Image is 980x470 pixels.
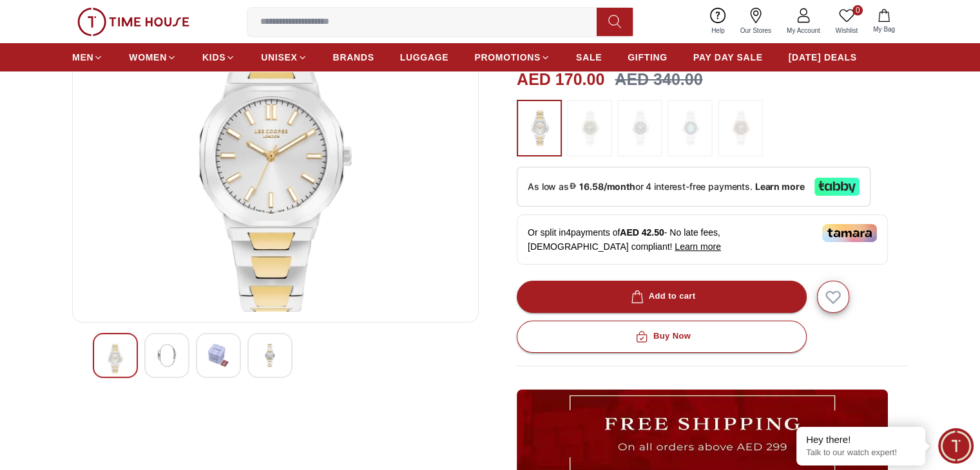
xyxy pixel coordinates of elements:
button: Buy Now [517,321,807,353]
a: [DATE] DEALS [789,46,857,69]
img: ... [77,8,189,36]
a: MEN [72,46,103,69]
button: Add to cart [517,281,807,313]
a: UNISEX [261,46,307,69]
img: ... [674,106,706,150]
span: AED 42.50 [620,227,664,238]
img: ... [523,106,555,150]
img: ... [573,106,606,150]
img: ... [624,106,656,150]
a: BRANDS [333,46,374,69]
div: Add to cart [628,289,696,304]
span: GIFTING [628,51,668,64]
span: Our Stores [735,26,776,35]
a: PAY DAY SALE [693,46,763,69]
span: PAY DAY SALE [693,51,763,64]
div: Chat Widget [938,428,974,464]
span: UNISEX [261,51,297,64]
span: 0 [852,5,863,15]
span: BRANDS [333,51,374,64]
a: WOMEN [129,46,177,69]
h2: AED 170.00 [517,68,604,92]
a: 0Wishlist [828,5,865,38]
span: My Account [782,26,825,35]
img: Lee Cooper Women's Silver Dial Analog Watch - LC07953.230 [207,344,230,367]
span: KIDS [202,51,226,64]
span: Learn more [675,241,721,252]
a: Our Stores [733,5,779,38]
span: Wishlist [831,26,863,35]
img: Tamara [822,224,877,242]
span: MEN [72,51,93,64]
p: Talk to our watch expert! [806,447,916,458]
a: LUGGAGE [400,46,449,69]
span: SALE [576,51,602,64]
img: Lee Cooper Women's Silver Dial Analog Watch - LC07953.230 [258,344,282,367]
a: GIFTING [628,46,668,69]
a: PROMOTIONS [474,46,550,69]
span: My Bag [868,24,900,34]
span: [DATE] DEALS [789,51,857,64]
a: Help [704,5,733,38]
span: LUGGAGE [400,51,449,64]
h3: AED 340.00 [615,68,702,92]
a: SALE [576,46,602,69]
div: Or split in 4 payments of - No late fees, [DEMOGRAPHIC_DATA] compliant! [517,214,888,265]
a: KIDS [202,46,235,69]
span: PROMOTIONS [474,51,541,64]
img: Lee Cooper Women's Silver Dial Analog Watch - LC07953.230 [104,344,127,373]
img: Lee Cooper Women's Silver Dial Analog Watch - LC07953.230 [155,344,178,367]
button: My Bag [865,6,903,37]
span: WOMEN [129,51,167,64]
span: Help [706,26,730,35]
img: ... [724,106,756,150]
div: Buy Now [633,329,691,344]
img: Lee Cooper Women's Silver Dial Analog Watch - LC07953.230 [83,3,468,312]
div: Hey there! [806,433,916,446]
